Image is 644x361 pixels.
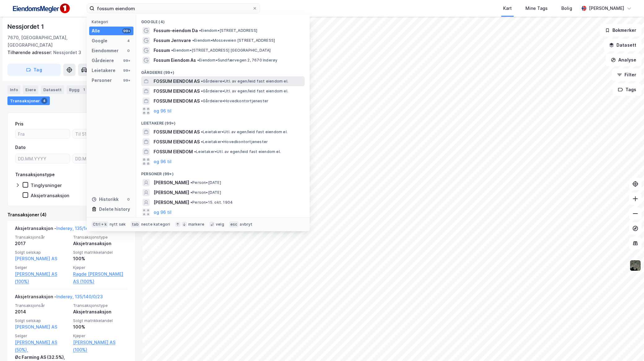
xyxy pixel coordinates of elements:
div: Bygg [67,85,89,94]
span: Leietaker • Utl. av egen/leid fast eiendom el. [201,130,288,134]
input: DD.MM.YYYY [73,154,127,163]
img: F4PB6Px+NJ5v8B7XTbfpPpyloAAAAASUVORK5CYII= [10,2,72,15]
div: markere [188,222,204,227]
span: Transaksjonsår [15,303,69,308]
a: [PERSON_NAME] AS (100%) [73,339,128,354]
span: • [201,99,203,103]
div: Pris [15,120,24,128]
span: Person • [DATE] [190,190,221,195]
span: Solgt matrikkelandel [73,318,128,323]
div: Google (4) [136,15,310,26]
span: Eiendom • Sundfærvegen 2, 7670 Inderøy [197,58,277,63]
span: Gårdeiere • Hovedkontortjenester [201,99,268,104]
span: FOSSUM EIENDOM AS [154,97,200,105]
span: Leietaker • Hovedkontortjenester [201,139,268,144]
a: [PERSON_NAME] AS [15,256,57,261]
span: Gårdeiere • Utl. av egen/leid fast eiendom el. [201,79,288,84]
span: • [171,48,173,53]
button: og 96 til [154,107,172,115]
span: Solgt selskap [15,318,69,323]
a: [PERSON_NAME] AS [15,324,57,329]
div: Info [7,85,20,94]
div: Eiere [23,85,38,94]
div: esc [229,221,239,227]
span: Kjøper [73,265,128,270]
span: [PERSON_NAME] [154,199,189,206]
a: [PERSON_NAME] AS (50%), [15,339,69,354]
div: 0 [126,197,131,202]
div: Nessjordet 3 [7,49,130,56]
button: Tag [7,64,61,76]
div: Dato [15,144,26,151]
span: Fossum [154,47,170,54]
span: • [197,58,199,62]
div: 2014 [15,308,69,316]
div: Aksjetransaksjon [31,193,69,198]
div: velg [216,222,224,227]
div: Tinglysninger [31,182,62,188]
span: FOSSUM EIENDOM [154,148,193,155]
span: FOSSUM EIENDOM AS [154,128,200,136]
span: • [190,180,192,185]
div: 99+ [122,58,131,63]
div: Nessjordet 1 [7,22,45,32]
input: DD.MM.YYYY [15,154,70,163]
div: Datasett [41,85,64,94]
div: Transaksjonstype [15,171,55,178]
span: • [194,149,196,154]
a: Ragde [PERSON_NAME] AS (100%) [73,270,128,285]
div: 4 [41,98,47,104]
div: 99+ [122,68,131,73]
span: Solgt selskap [15,250,69,255]
span: Transaksjonstype [73,303,128,308]
div: Gårdeiere (99+) [136,65,310,76]
div: nytt søk [110,222,126,227]
div: 1 [81,87,87,93]
span: Fossum-eiendom Da [154,27,198,34]
div: Alle [92,27,100,35]
div: 4 [126,38,131,43]
div: 7670, [GEOGRAPHIC_DATA], [GEOGRAPHIC_DATA] [7,34,95,49]
iframe: Chat Widget [613,331,644,361]
button: Tags [613,83,642,96]
span: • [201,79,203,83]
span: • [201,89,203,93]
div: [PERSON_NAME] [589,5,624,12]
div: Transaksjoner [7,96,50,105]
div: 99+ [122,78,131,83]
span: FOSSUM EIENDOM AS [154,78,200,85]
div: Personer [92,77,112,84]
span: Fossum Eiendom As [154,57,196,64]
div: Google [92,37,107,45]
div: Leietakere [92,67,115,74]
span: Person • [DATE] [190,180,221,185]
span: Selger [15,333,69,338]
span: Eiendom • [STREET_ADDRESS] [199,28,257,33]
div: neste kategori [141,222,170,227]
span: Fossum Jernvare [154,37,191,44]
div: Leietakere (99+) [136,116,310,127]
span: Eiendom • [STREET_ADDRESS] [GEOGRAPHIC_DATA] [171,48,271,53]
div: avbryt [240,222,252,227]
button: Datasett [604,39,642,51]
span: • [201,130,203,134]
span: • [199,28,201,33]
span: [PERSON_NAME] [154,189,189,196]
div: Mine Tags [525,5,548,12]
a: [PERSON_NAME] AS (100%) [15,270,69,285]
div: 100% [73,323,128,331]
div: Delete history [99,206,130,213]
input: Søk på adresse, matrikkel, gårdeiere, leietakere eller personer [94,4,252,13]
span: Eiendom • Mosseveien [STREET_ADDRESS] [192,38,275,43]
button: Bokmerker [600,24,642,36]
div: Aksjetransaksjon [73,240,128,247]
div: Gårdeiere [92,57,114,64]
div: Ctrl + k [92,221,108,227]
button: og 96 til [154,158,172,165]
div: 2017 [15,240,69,247]
span: Leietaker • Utl. av egen/leid fast eiendom el. [194,149,281,154]
div: Øc Farming AS (32.5%), [15,354,69,361]
span: • [192,38,194,43]
button: Analyse [606,54,642,66]
div: Transaksjoner (4) [7,211,135,219]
